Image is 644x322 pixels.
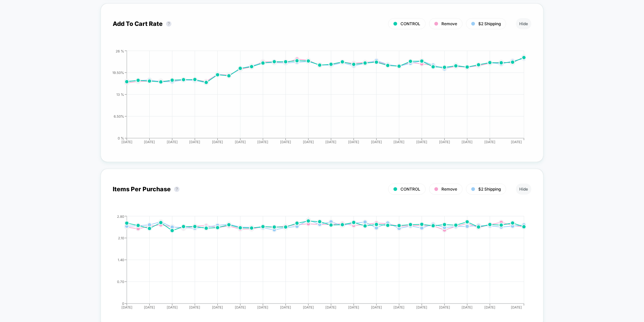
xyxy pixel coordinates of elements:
[511,305,522,309] tspan: [DATE]
[189,140,200,144] tspan: [DATE]
[441,187,457,192] span: Remove
[325,140,336,144] tspan: [DATE]
[121,140,132,144] tspan: [DATE]
[400,187,420,192] span: CONTROL
[257,140,268,144] tspan: [DATE]
[371,305,382,309] tspan: [DATE]
[280,140,291,144] tspan: [DATE]
[280,305,291,309] tspan: [DATE]
[116,92,124,96] tspan: 13 %
[416,140,427,144] tspan: [DATE]
[117,279,124,283] tspan: 0.70
[106,49,525,150] div: ADD_TO_CART_RATE
[116,49,124,53] tspan: 26 %
[478,21,501,26] span: $2 Shipping
[118,257,124,261] tspan: 1.40
[516,184,531,195] button: Hide
[516,18,531,29] button: Hide
[303,305,314,309] tspan: [DATE]
[325,305,336,309] tspan: [DATE]
[439,140,450,144] tspan: [DATE]
[167,140,178,144] tspan: [DATE]
[112,70,124,74] tspan: 19.50%
[144,140,155,144] tspan: [DATE]
[416,305,427,309] tspan: [DATE]
[144,305,155,309] tspan: [DATE]
[257,305,268,309] tspan: [DATE]
[212,140,223,144] tspan: [DATE]
[117,214,124,218] tspan: 2.80
[118,236,124,240] tspan: 2.10
[393,305,405,309] tspan: [DATE]
[235,305,246,309] tspan: [DATE]
[439,305,450,309] tspan: [DATE]
[166,21,171,27] button: ?
[400,21,420,26] span: CONTROL
[511,140,522,144] tspan: [DATE]
[348,140,359,144] tspan: [DATE]
[462,140,473,144] tspan: [DATE]
[189,305,200,309] tspan: [DATE]
[462,305,473,309] tspan: [DATE]
[106,214,525,315] div: ITEMS_PER_PURCHASE
[235,140,246,144] tspan: [DATE]
[441,21,457,26] span: Remove
[478,187,501,192] span: $2 Shipping
[371,140,382,144] tspan: [DATE]
[121,305,132,309] tspan: [DATE]
[118,136,124,140] tspan: 0 %
[303,140,314,144] tspan: [DATE]
[484,140,495,144] tspan: [DATE]
[174,187,179,192] button: ?
[167,305,178,309] tspan: [DATE]
[484,305,495,309] tspan: [DATE]
[212,305,223,309] tspan: [DATE]
[393,140,405,144] tspan: [DATE]
[114,114,124,118] tspan: 6.50%
[348,305,359,309] tspan: [DATE]
[122,301,124,305] tspan: 0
